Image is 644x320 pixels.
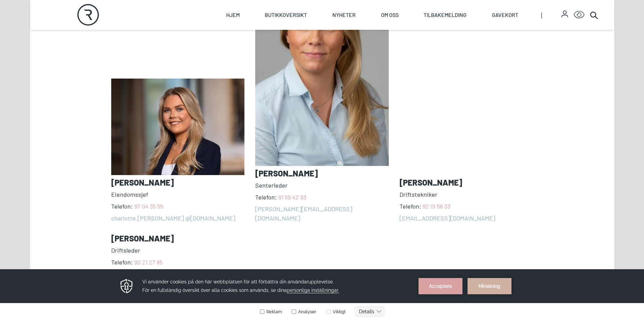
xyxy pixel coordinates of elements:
[111,190,245,199] span: Eiendomssjef
[292,40,296,45] input: Analyser
[419,9,462,25] button: Acceptera
[278,193,306,201] a: 91 59 42 93
[111,214,245,223] a: charlotte.[PERSON_NAME] @[DOMAIN_NAME]
[400,202,533,211] span: Telefon:
[111,234,245,243] h3: [PERSON_NAME]
[255,193,389,202] span: Telefon:
[119,9,134,25] img: Privacy reminder
[255,169,389,178] h3: [PERSON_NAME]
[423,202,450,210] a: 92 01 56 33
[355,37,384,48] button: Details
[400,214,533,223] a: [EMAIL_ADDRESS][DOMAIN_NAME]
[111,258,245,267] span: Telefon:
[260,40,264,45] input: Reklam
[260,40,282,45] label: Reklam
[111,246,245,255] span: Driftsleder
[111,79,245,175] img: photo of Charlotte Søgaard Nilsen
[255,205,389,223] a: [PERSON_NAME][EMAIL_ADDRESS][DOMAIN_NAME]
[468,9,511,25] button: Minskning
[111,178,245,187] h3: [PERSON_NAME]
[287,18,339,24] span: personliga inställningar.
[359,40,374,45] text: Details
[400,190,533,199] span: Driftstekniker
[290,40,316,45] label: Analyser
[255,181,389,190] span: Senterleder
[134,258,163,266] a: 90 21 27 85
[574,9,585,20] button: Open Accessibility Menu
[111,202,245,211] span: Telefon:
[400,178,533,187] h3: [PERSON_NAME]
[325,40,345,45] label: Viktigt
[142,8,410,25] h3: Vi använder cookies på den här webbplatsen för att förbättra din användarupplevelse. För en fulls...
[326,40,331,45] input: Viktigt
[134,202,163,210] a: 97 04 35 55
